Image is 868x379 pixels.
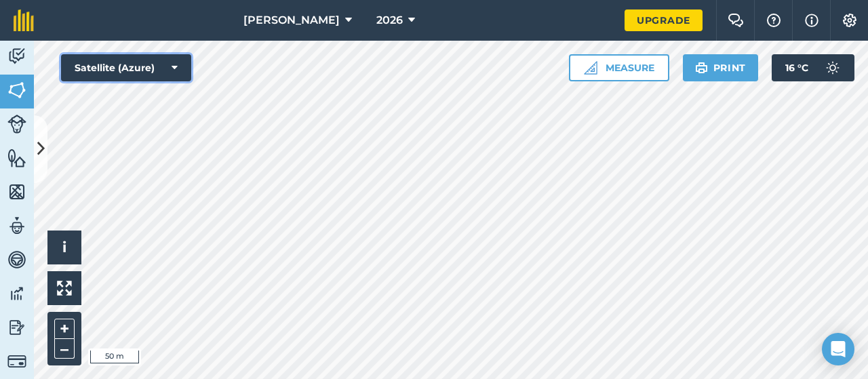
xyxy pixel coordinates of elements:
div: Open Intercom Messenger [822,333,854,365]
img: A cog icon [842,14,858,27]
img: Four arrows, one pointing top left, one top right, one bottom right and the last bottom left [57,281,72,296]
span: i [62,239,66,256]
img: svg+xml;base64,PD94bWwgdmVyc2lvbj0iMS4wIiBlbmNvZGluZz0idXRmLTgiPz4KPCEtLSBHZW5lcmF0b3I6IEFkb2JlIE... [7,250,26,270]
img: svg+xml;base64,PHN2ZyB4bWxucz0iaHR0cDovL3d3dy53My5vcmcvMjAwMC9zdmciIHdpZHRoPSI1NiIgaGVpZ2h0PSI2MC... [7,182,26,202]
span: [PERSON_NAME] [243,12,340,28]
button: – [54,339,75,359]
img: svg+xml;base64,PHN2ZyB4bWxucz0iaHR0cDovL3d3dy53My5vcmcvMjAwMC9zdmciIHdpZHRoPSI1NiIgaGVpZ2h0PSI2MC... [7,148,26,168]
button: Satellite (Azure) [61,54,191,81]
button: i [47,231,81,264]
span: 2026 [376,12,403,28]
img: svg+xml;base64,PD94bWwgdmVyc2lvbj0iMS4wIiBlbmNvZGluZz0idXRmLTgiPz4KPCEtLSBHZW5lcmF0b3I6IEFkb2JlIE... [7,317,26,338]
img: Ruler icon [584,61,597,75]
img: fieldmargin Logo [14,9,34,31]
img: Two speech bubbles overlapping with the left bubble in the forefront [728,14,744,27]
button: 16 °C [772,54,854,81]
img: svg+xml;base64,PD94bWwgdmVyc2lvbj0iMS4wIiBlbmNvZGluZz0idXRmLTgiPz4KPCEtLSBHZW5lcmF0b3I6IEFkb2JlIE... [819,54,846,81]
a: Upgrade [625,9,703,31]
img: svg+xml;base64,PD94bWwgdmVyc2lvbj0iMS4wIiBlbmNvZGluZz0idXRmLTgiPz4KPCEtLSBHZW5lcmF0b3I6IEFkb2JlIE... [7,115,26,134]
span: 16 ° C [785,54,808,81]
img: svg+xml;base64,PHN2ZyB4bWxucz0iaHR0cDovL3d3dy53My5vcmcvMjAwMC9zdmciIHdpZHRoPSI1NiIgaGVpZ2h0PSI2MC... [7,80,26,100]
button: + [54,319,75,339]
img: svg+xml;base64,PD94bWwgdmVyc2lvbj0iMS4wIiBlbmNvZGluZz0idXRmLTgiPz4KPCEtLSBHZW5lcmF0b3I6IEFkb2JlIE... [7,352,26,371]
img: svg+xml;base64,PD94bWwgdmVyc2lvbj0iMS4wIiBlbmNvZGluZz0idXRmLTgiPz4KPCEtLSBHZW5lcmF0b3I6IEFkb2JlIE... [7,283,26,304]
img: svg+xml;base64,PHN2ZyB4bWxucz0iaHR0cDovL3d3dy53My5vcmcvMjAwMC9zdmciIHdpZHRoPSIxNyIgaGVpZ2h0PSIxNy... [805,12,818,28]
img: svg+xml;base64,PD94bWwgdmVyc2lvbj0iMS4wIiBlbmNvZGluZz0idXRmLTgiPz4KPCEtLSBHZW5lcmF0b3I6IEFkb2JlIE... [7,216,26,236]
img: svg+xml;base64,PD94bWwgdmVyc2lvbj0iMS4wIiBlbmNvZGluZz0idXRmLTgiPz4KPCEtLSBHZW5lcmF0b3I6IEFkb2JlIE... [7,46,26,66]
button: Print [683,54,759,81]
img: svg+xml;base64,PHN2ZyB4bWxucz0iaHR0cDovL3d3dy53My5vcmcvMjAwMC9zdmciIHdpZHRoPSIxOSIgaGVpZ2h0PSIyNC... [695,60,708,76]
button: Measure [569,54,669,81]
img: A question mark icon [766,14,782,27]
